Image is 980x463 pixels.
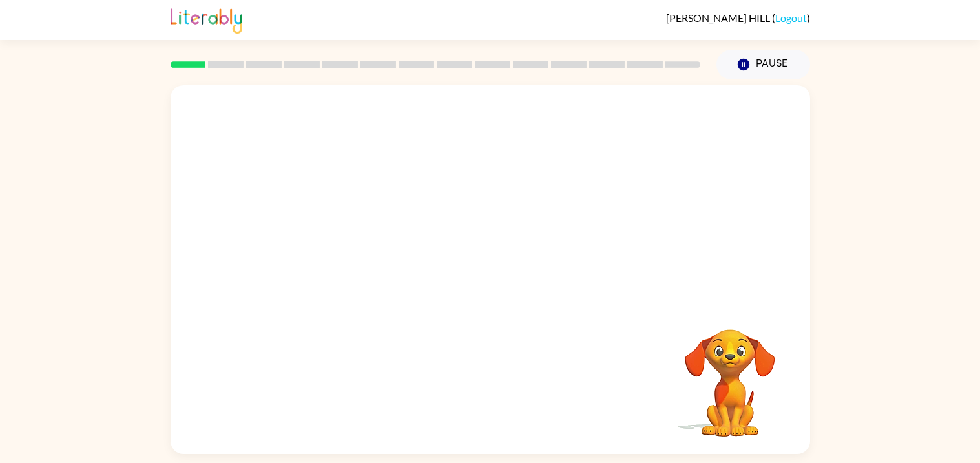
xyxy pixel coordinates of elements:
[665,309,795,438] video: Your browser must support playing .mp4 files to use Literably. Please try using another browser.
[775,12,807,24] a: Logout
[716,50,810,79] button: Pause
[171,5,242,34] img: Literably
[666,12,772,24] span: [PERSON_NAME] HILL
[666,12,810,24] div: ( )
